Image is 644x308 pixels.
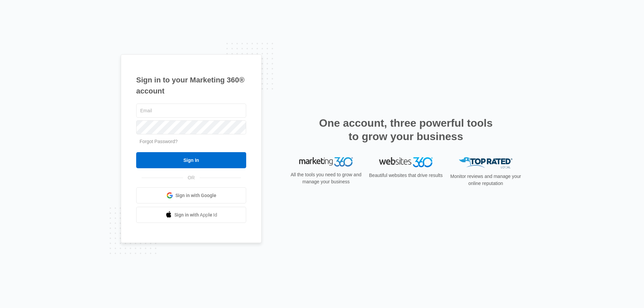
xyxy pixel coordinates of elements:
[288,171,364,185] p: All the tools you need to grow and manage your business
[136,104,246,118] input: Email
[368,172,443,179] p: Beautiful websites that drive results
[175,192,216,199] span: Sign in with Google
[136,74,246,97] h1: Sign in to your Marketing 360® account
[136,152,246,168] input: Sign In
[174,211,217,219] span: Sign in with Apple Id
[140,139,178,144] a: Forgot Password?
[317,116,495,143] h2: One account, three powerful tools to grow your business
[136,187,246,203] a: Sign in with Google
[459,157,513,168] img: Top Rated Local
[448,173,523,187] p: Monitor reviews and manage your online reputation
[379,157,433,167] img: Websites 360
[299,157,353,167] img: Marketing 360
[136,207,246,223] a: Sign in with Apple Id
[183,174,200,181] span: OR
